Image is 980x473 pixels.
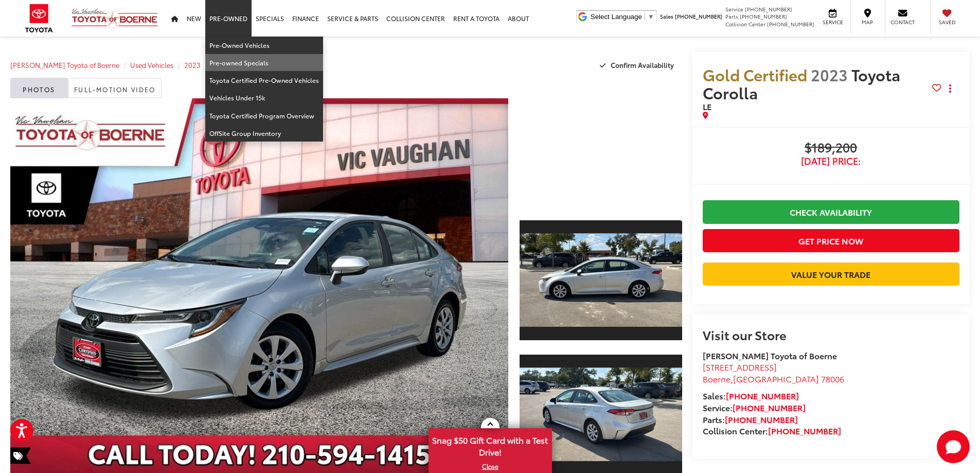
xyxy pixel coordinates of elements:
span: [DATE] Price: [703,156,959,166]
span: Select Language [591,13,642,21]
span: Parts [725,12,738,20]
span: ▼ [648,13,654,21]
a: 2023 [184,60,201,69]
span: Service [821,19,844,26]
svg: Start Chat [937,430,970,463]
span: Sales [660,12,673,20]
h2: Visit our Store [703,328,959,341]
a: Pre-Owned Vehicles [205,37,323,54]
span: [PHONE_NUMBER] [767,20,814,28]
button: Confirm Availability [594,56,682,74]
a: OffSite Group Inventory [205,125,323,142]
span: $189,200 [703,141,959,156]
a: Photos [10,78,68,98]
strong: Parts: [703,413,798,425]
span: [GEOGRAPHIC_DATA] [733,373,819,384]
span: Confirm Availability [611,60,674,69]
span: Toyota Corolla [703,63,900,103]
span: Boerne [703,373,730,384]
span: , [703,373,844,384]
img: 2023 Toyota Corolla LE [518,233,683,326]
span: Snag $50 Gift Card with a Test Drive! [430,429,551,461]
span: Saved [936,19,958,26]
img: Vic Vaughan Toyota of Boerne [71,8,158,29]
span: [PHONE_NUMBER] [675,12,722,20]
a: Toyota Certified Program Overview [205,107,323,125]
span: Special [10,447,31,464]
strong: [PERSON_NAME] Toyota of Boerne [703,349,837,361]
strong: Collision Center: [703,425,841,436]
img: 2023 Toyota Corolla LE [518,367,683,461]
a: [PHONE_NUMBER] [726,390,799,401]
a: Check Availability [703,200,959,223]
a: Full-Motion Video [68,78,162,98]
button: Get Price Now [703,229,959,252]
a: Used Vehicles [130,60,173,69]
a: Vehicles Under 15k [205,89,323,107]
span: [PHONE_NUMBER] [745,5,792,13]
a: Expand Photo 1 [520,219,682,341]
span: [STREET_ADDRESS] [703,361,777,373]
a: [PHONE_NUMBER] [768,425,841,436]
a: [PERSON_NAME] Toyota of Boerne [10,60,119,69]
a: Toyota Certified Pre-Owned Vehicles [205,72,323,89]
a: Pre-owned Specials [205,54,323,72]
span: dropdown dots [949,84,951,93]
a: [STREET_ADDRESS] Boerne,[GEOGRAPHIC_DATA] 78006 [703,361,844,384]
span: [PHONE_NUMBER] [740,12,787,20]
span: Collision Center [725,20,765,28]
a: [PHONE_NUMBER] [733,401,806,413]
span: Gold Certified [703,63,807,85]
span: Map [856,19,879,26]
a: Value Your Trade [703,262,959,286]
strong: Service: [703,401,806,413]
span: Contact [890,19,915,26]
a: [PHONE_NUMBER] [725,413,798,425]
div: View Full-Motion Video [520,98,682,207]
span: Service [725,5,743,13]
strong: Sales: [703,390,799,401]
span: 78006 [821,373,844,384]
span: 2023 [811,63,848,85]
span: LE [703,100,711,112]
button: Actions [941,80,959,98]
a: Select Language​ [591,13,654,21]
span: ​ [645,13,645,21]
button: Toggle Chat Window [937,430,970,463]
